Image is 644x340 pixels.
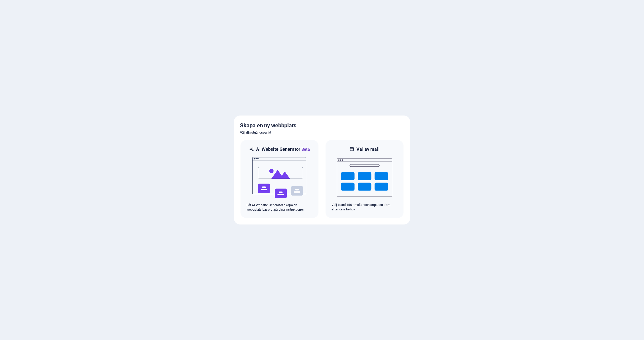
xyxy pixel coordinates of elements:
[256,146,310,153] h6: AI Website Generator
[240,130,404,136] h6: Välj din utgångspunkt
[325,140,404,218] div: Val av mallVälj bland 150+ mallar och anpassa dem efter dina behov.
[252,153,307,203] img: ai
[332,203,397,212] p: Välj bland 150+ mallar och anpassa dem efter dina behov.
[240,140,319,218] div: AI Website GeneratorBetaaiLåt AI Website Generator skapa en webbplats baserat på dina instruktioner.
[247,203,312,212] p: Låt AI Website Generator skapa en webbplats baserat på dina instruktioner.
[240,122,404,130] h5: Skapa en ny webbplats
[356,146,380,152] h6: Val av mall
[300,147,310,152] span: Beta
